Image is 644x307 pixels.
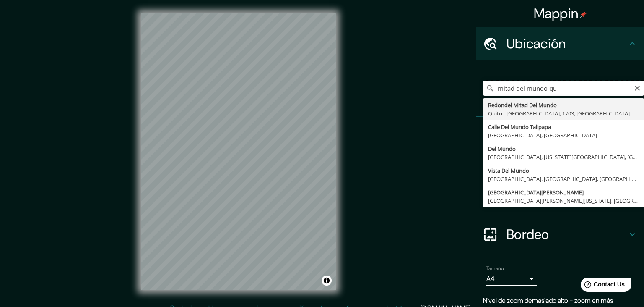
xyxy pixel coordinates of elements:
[534,5,587,22] h4: Mappin
[506,226,627,243] h4: Bordeo
[476,150,644,184] div: Estilo
[488,153,639,161] div: [GEOGRAPHIC_DATA], [US_STATE][GEOGRAPHIC_DATA], [GEOGRAPHIC_DATA]
[488,188,639,197] div: [GEOGRAPHIC_DATA][PERSON_NAME]
[483,81,644,96] input: Pick your city or area
[483,296,637,306] p: Nivel de zoom demasiado alto - zoom en más
[488,131,639,139] div: [GEOGRAPHIC_DATA], [GEOGRAPHIC_DATA]
[488,175,639,183] div: [GEOGRAPHIC_DATA], [GEOGRAPHIC_DATA], [GEOGRAPHIC_DATA]
[476,184,644,218] div: Diseño
[486,272,537,286] div: A4
[322,276,332,286] button: Toggle attribution
[580,11,587,18] img: pin-icon.png
[476,218,644,251] div: Bordeo
[488,197,639,205] div: [GEOGRAPHIC_DATA][PERSON_NAME][US_STATE], [GEOGRAPHIC_DATA]
[486,265,504,272] label: Tamaño
[141,13,336,290] canvas: Mapa
[476,27,644,60] div: Ubicación
[569,274,635,298] iframe: Help widget launcher
[476,117,644,150] div: Pins
[488,144,639,153] div: Del Mundo
[634,84,641,92] button: Clear
[506,35,627,52] h4: Ubicación
[488,101,639,109] div: Redondel Mitad Del Mundo
[488,123,639,131] div: Calle Del Mundo Talipapa
[488,109,639,118] div: Quito - [GEOGRAPHIC_DATA], 1703, [GEOGRAPHIC_DATA]
[488,166,639,175] div: Vista Del Mundo
[506,192,627,209] h4: Diseño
